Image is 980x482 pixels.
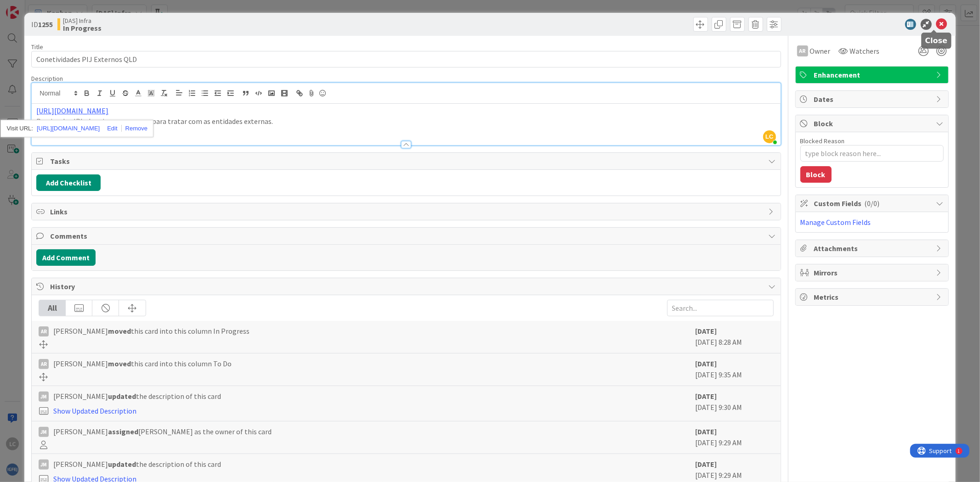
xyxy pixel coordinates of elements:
[36,106,108,115] a: [URL][DOMAIN_NAME]
[108,392,136,401] b: updated
[19,1,42,12] span: Support
[865,199,880,208] span: ( 0/0 )
[108,427,138,436] b: assigned
[696,358,774,381] div: [DATE] 9:35 AM
[810,45,831,56] span: Owner
[50,156,764,167] span: Tasks
[39,300,66,316] div: All
[800,218,871,227] a: Manage Custom Fields
[36,249,96,266] button: Add Comment
[50,230,764,241] span: Comments
[814,94,932,105] span: Dates
[39,326,49,336] div: AR
[39,392,49,402] div: JM
[50,281,764,292] span: History
[800,137,845,145] label: Blocked Reason
[53,325,249,336] span: [PERSON_NAME] this card into this column In Progress
[696,391,774,416] div: [DATE] 9:30 AM
[667,300,774,316] input: Search...
[696,359,717,368] b: [DATE]
[39,427,49,437] div: JM
[31,74,63,83] span: Description
[31,51,781,67] input: type card name here...
[814,243,932,254] span: Attachments
[39,359,49,369] div: AR
[814,267,932,278] span: Mirrors
[53,358,232,369] span: [PERSON_NAME] this card into this column To Do
[31,19,53,30] span: ID
[48,4,50,11] div: 1
[38,20,53,29] b: 1255
[63,17,102,24] span: [DAS] Infra
[53,459,221,470] span: [PERSON_NAME] the description of this card
[53,391,221,402] span: [PERSON_NAME] the description of this card
[696,326,717,336] b: [DATE]
[63,24,102,32] b: In Progress
[696,426,774,449] div: [DATE] 9:29 AM
[36,116,776,127] p: Preciso dos IP's de origem, ou gama, para tratar com as entidades externas.
[814,198,932,209] span: Custom Fields
[53,406,136,415] a: Show Updated Description
[53,426,272,437] span: [PERSON_NAME] [PERSON_NAME] as the owner of this card
[814,291,932,303] span: Metrics
[108,359,131,368] b: moved
[696,427,717,436] b: [DATE]
[797,45,808,56] div: AR
[31,43,43,51] label: Title
[108,326,131,336] b: moved
[37,123,100,135] a: [URL][DOMAIN_NAME]
[36,174,101,191] button: Add Checklist
[50,206,764,217] span: Links
[696,460,717,469] b: [DATE]
[696,392,717,401] b: [DATE]
[800,166,832,183] button: Block
[696,325,774,348] div: [DATE] 8:28 AM
[763,130,776,143] span: LC
[39,460,49,470] div: JM
[108,460,136,469] b: updated
[814,118,932,129] span: Block
[814,69,932,80] span: Enhancement
[850,45,880,56] span: Watchers
[925,36,948,45] h5: Close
